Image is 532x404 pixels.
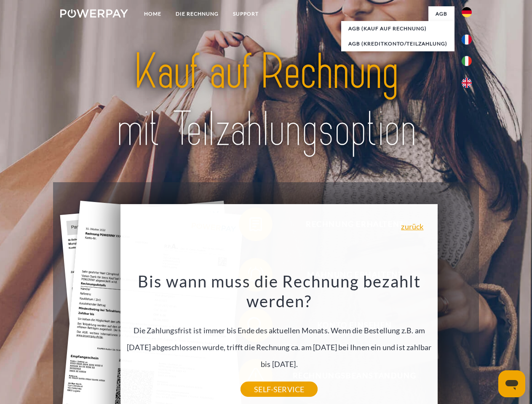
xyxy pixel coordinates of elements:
img: en [462,78,472,88]
img: it [462,56,472,66]
a: DIE RECHNUNG [168,6,226,21]
a: Home [137,6,168,21]
a: SELF-SERVICE [241,382,318,397]
img: de [462,7,472,17]
iframe: Schaltfläche zum Öffnen des Messaging-Fensters [498,370,525,397]
img: logo-powerpay-white.svg [60,9,128,18]
a: SUPPORT [226,6,266,21]
h3: Bis wann muss die Rechnung bezahlt werden? [126,271,433,311]
img: fr [462,35,472,45]
a: agb [428,6,454,21]
a: AGB (Kauf auf Rechnung) [341,21,454,36]
div: Die Zahlungsfrist ist immer bis Ende des aktuellen Monats. Wenn die Bestellung z.B. am [DATE] abg... [126,271,433,389]
a: zurück [401,223,423,230]
img: title-powerpay_de.svg [80,40,452,161]
a: AGB (Kreditkonto/Teilzahlung) [341,36,454,51]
